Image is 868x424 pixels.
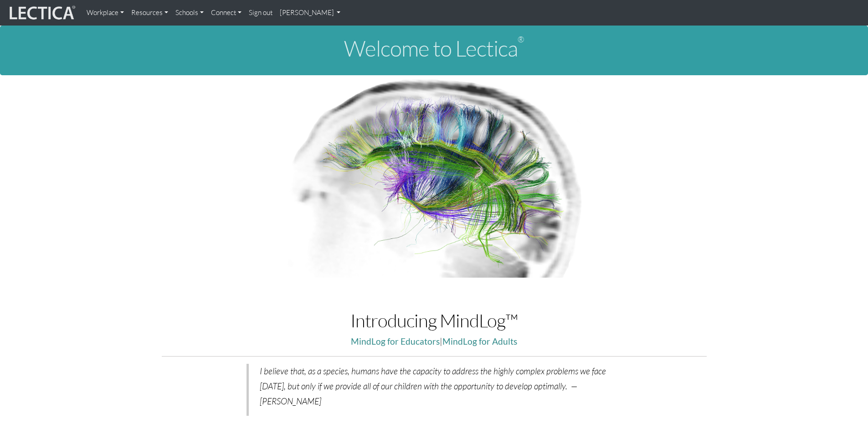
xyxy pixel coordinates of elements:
[162,334,707,349] p: |
[282,75,586,278] img: Human Connectome Project Image
[83,4,128,22] a: Workplace
[207,4,245,22] a: Connect
[260,364,611,408] p: I believe that, as a species, humans have the capacity to address the highly complex problems we ...
[245,4,276,22] a: Sign out
[7,4,76,21] img: lecticalive
[442,336,517,346] a: MindLog for Adults
[518,34,524,44] sup: ®
[162,310,707,331] h1: Introducing MindLog™
[128,4,172,22] a: Resources
[276,4,344,22] a: [PERSON_NAME]
[172,4,207,22] a: Schools
[351,336,440,346] a: MindLog for Educators
[7,36,861,61] h1: Welcome to Lectica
